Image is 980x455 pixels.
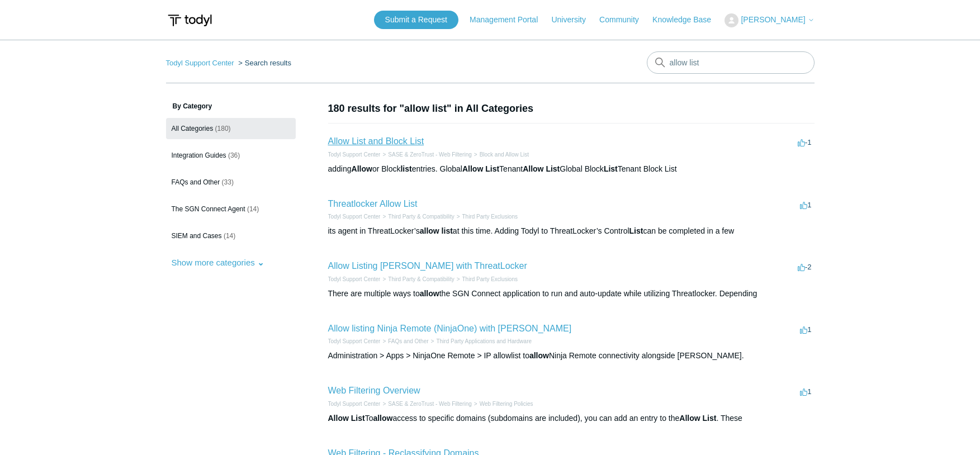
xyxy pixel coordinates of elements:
[166,59,236,67] li: Todyl Support Center
[652,14,722,26] a: Knowledge Base
[328,150,381,159] li: Todyl Support Center
[400,164,411,173] em: list
[455,275,518,283] li: Third Party Exclusions
[380,150,471,159] li: SASE & ZeroTrust - Web Filtering
[166,198,296,220] a: The SGN Connect Agent (14)
[388,338,428,344] a: FAQs and Other
[166,225,296,247] a: SIEM and Cases (14)
[462,164,499,173] em: Allow List
[328,101,815,116] h1: 180 results for "allow list" in All Categories
[380,275,454,283] li: Third Party & Compatibility
[436,338,532,344] a: Third Party Applications and Hardware
[800,201,811,209] span: 1
[480,401,533,407] a: Web Filtering Policies
[224,232,235,240] span: (14)
[470,14,549,26] a: Management Portal
[604,164,618,173] em: List
[166,118,296,139] a: All Categories (180)
[166,252,270,273] button: Show more categories
[172,151,226,159] span: Integration Guides
[629,226,643,235] em: List
[215,125,231,132] span: (180)
[679,414,716,423] em: Allow List
[228,151,240,159] span: (36)
[328,400,381,408] li: Todyl Support Center
[166,59,234,67] a: Todyl Support Center
[462,276,518,282] a: Third Party Exclusions
[328,199,418,208] a: Threatlocker Allow List
[420,289,439,298] em: allow
[374,11,458,29] a: Submit a Request
[647,51,815,74] input: Search
[798,138,812,146] span: -1
[725,13,814,27] button: [PERSON_NAME]
[328,401,381,407] a: Todyl Support Center
[529,351,549,360] em: allow
[328,414,365,423] em: Allow List
[172,205,245,213] span: The SGN Connect Agent
[172,125,214,132] span: All Categories
[328,136,424,146] a: Allow List and Block List
[380,337,428,345] li: FAQs and Other
[800,387,811,396] span: 1
[798,263,812,271] span: -2
[166,145,296,166] a: Integration Guides (36)
[166,10,214,31] img: Todyl Support Center Help Center home page
[380,212,454,221] li: Third Party & Compatibility
[328,413,815,424] div: To access to specific domains (subdomains are included), you can add an entry to the . These
[599,14,650,26] a: Community
[328,261,527,271] a: Allow Listing [PERSON_NAME] with ThreatLocker
[328,338,381,344] a: Todyl Support Center
[328,275,381,283] li: Todyl Support Center
[388,214,454,220] a: Third Party & Compatibility
[328,386,420,395] a: Web Filtering Overview
[420,226,453,235] em: allow list
[328,163,815,175] div: adding or Block entries. Global Tenant Global Block Tenant Block List
[388,401,472,407] a: SASE & ZeroTrust - Web Filtering
[380,400,471,408] li: SASE & ZeroTrust - Web Filtering
[388,276,454,282] a: Third Party & Compatibility
[328,212,381,221] li: Todyl Support Center
[429,337,532,345] li: Third Party Applications and Hardware
[328,214,381,220] a: Todyl Support Center
[741,15,805,24] span: [PERSON_NAME]
[328,350,815,362] div: Administration > Apps > NinjaOne Remote > IP allowlist to Ninja Remote connectivity alongside [PE...
[352,164,372,173] em: Allow
[462,214,518,220] a: Third Party Exclusions
[328,276,381,282] a: Todyl Support Center
[800,325,811,334] span: 1
[328,337,381,345] li: Todyl Support Center
[236,59,291,67] li: Search results
[388,151,472,158] a: SASE & ZeroTrust - Web Filtering
[480,151,529,158] a: Block and Allow List
[172,178,220,186] span: FAQs and Other
[172,232,222,240] span: SIEM and Cases
[222,178,234,186] span: (33)
[472,400,533,408] li: Web Filtering Policies
[523,164,560,173] em: Allow List
[328,324,572,333] a: Allow listing Ninja Remote (NinjaOne) with [PERSON_NAME]
[247,205,259,213] span: (14)
[328,151,381,158] a: Todyl Support Center
[166,172,296,193] a: FAQs and Other (33)
[328,225,815,237] div: its agent in ThreatLocker’s at this time. Adding Todyl to ThreatLocker’s Control can be completed...
[455,212,518,221] li: Third Party Exclusions
[472,150,529,159] li: Block and Allow List
[328,288,815,300] div: There are multiple ways to the SGN Connect application to run and auto-update while utilizing Thr...
[551,14,596,26] a: University
[166,101,296,111] h3: By Category
[373,414,392,423] em: allow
